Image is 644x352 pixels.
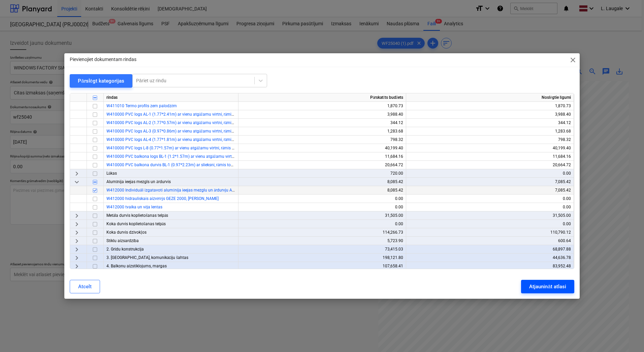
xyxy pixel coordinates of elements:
a: W410000 PVC balkona logs BL-1 (1.2*1.57m) ar vienu atgāžamu vērtni, rāmis tonēts ārpusē, iekšpuse... [106,154,330,159]
span: keyboard_arrow_down [73,178,81,186]
div: 7,085.42 [409,186,571,195]
a: W412000 tvaika un vēja lentas [106,205,162,209]
div: 344.12 [409,119,571,127]
a: W410000 PVC logs L-8 (0.77*1.57m) ar vienu atgāžamu vērtni, rāmis tonēts ārpusē, iekšpuse - RR20;... [106,146,314,150]
span: Koka durvis koplietošanas telpās [106,222,166,226]
span: 4. Balkonu aizstiklojums, margas [106,264,167,268]
div: 0.00 [409,169,571,178]
div: 798.32 [409,136,571,144]
span: keyboard_arrow_right [73,237,81,245]
div: 720.00 [241,169,403,178]
span: keyboard_arrow_right [73,245,81,254]
a: W410000 PVC logs AL-4 (1.77*1.81m) ar vienu atgāžamu vērtni, rāmis tonēts ārpusē, iekšpuse - RR20... [106,137,317,142]
div: 0.00 [241,220,403,228]
div: 1,870.73 [241,102,403,110]
div: 7,085.42 [409,178,571,186]
div: 3,988.40 [409,110,571,119]
span: keyboard_arrow_right [73,220,81,228]
div: 0.00 [409,195,571,203]
div: 0.00 [241,203,403,211]
div: 83,952.48 [409,262,571,270]
div: 0.00 [241,195,403,203]
div: 8,085.42 [241,186,403,195]
div: 20,664.72 [409,161,571,169]
div: 68,897.88 [409,245,571,254]
div: 114,266.73 [241,228,403,237]
a: W410000 PVC balkona durvis BL-1 (0.97*2.23m) ar slieksni, rāmis tonēts ārpusē, iekšpuse - RR20; U... [106,163,310,167]
div: 5,723.90 [241,237,403,245]
div: 1,283.68 [241,127,403,136]
div: Pārskatīts budžets [238,93,406,102]
div: 73,415.03 [241,245,403,254]
div: 40,199.40 [409,144,571,152]
a: W411010 Termo profils zem palodzēm [106,104,177,108]
div: 31,505.00 [409,211,571,220]
div: 3,988.40 [241,110,403,119]
div: 798.32 [241,136,403,144]
span: close [569,56,577,64]
div: 0.00 [409,220,571,228]
span: Lūkas [106,171,117,176]
div: Atcelt [78,282,92,291]
p: Pievienojiet dokumentam rindas [70,56,136,63]
button: Pārslēgt kategorijas [70,74,132,88]
div: Noslēgtie līgumi [406,93,574,102]
a: W410000 PVC logs AL-2 (1.77*0.57m) ar vienu atgāžamu vērtni, rāmis tonēts ārpusē, iekšpuse - RR20... [106,120,317,125]
span: Koka durvis dzīvokļos [106,230,147,235]
div: Atjaunināt atlasi [529,282,566,291]
div: 198,121.80 [241,254,403,262]
a: W410000 PVC logs AL-1 (1.77*2.41m) ar vienu atgāžamu vērtni, rāmis tonēts ārpusē, iekšpuse - RR20... [106,112,317,117]
div: Pārslēgt kategorijas [78,77,124,85]
div: 44,636.78 [409,254,571,262]
div: 20,664.72 [241,161,403,169]
span: Stiklu aizsardzība [106,238,139,243]
div: 110,790.12 [409,228,571,237]
div: rindas [104,93,238,102]
a: W410000 PVC logs AL-3 (0.97*0.86m) ar vienu atgāžamu vērtni, rāmis tonēts ārpusē, iekšpuse - RR20... [106,129,317,134]
span: 2. Grīdu konstrukcija [106,247,144,252]
span: keyboard_arrow_right [73,212,81,220]
div: 1,283.68 [409,127,571,136]
span: keyboard_arrow_right [73,170,81,178]
div: 31,505.00 [241,211,403,220]
span: Alumīnija ieejas mezgls un ārdurvis [106,179,171,184]
span: W412000 hidrauliskais aizvērējs GEZE 2000, stopkājīņa [106,196,219,201]
div: 107,658.41 [241,262,403,270]
span: keyboard_arrow_right [73,254,81,262]
button: Atcelt [70,280,100,293]
div: 8,085.42 [241,178,403,186]
div: 344.12 [241,119,403,127]
div: 11,684.16 [241,152,403,161]
span: Metāla durvis koplietošanas telpās [106,213,168,218]
span: keyboard_arrow_right [73,229,81,237]
div: 0.00 [409,203,571,211]
div: 40,199.40 [241,144,403,152]
span: 3. Starpsienas, komunikāciju šahtas [106,255,188,260]
iframe: Chat Widget [610,320,644,352]
span: keyboard_arrow_right [73,262,81,270]
a: W412000 hidrauliskais aizvērējs GEZE 2000, [PERSON_NAME] [106,196,219,201]
div: 11,684.16 [409,152,571,161]
div: 1,870.73 [409,102,571,110]
div: 600.64 [409,237,571,245]
a: W412000 Individuāli izgatavoti alumīnija ieejas mezglu un ārdurvju AD montāža, siltinātas U<1W/m2... [106,188,429,193]
button: Atjaunināt atlasi [521,280,574,293]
